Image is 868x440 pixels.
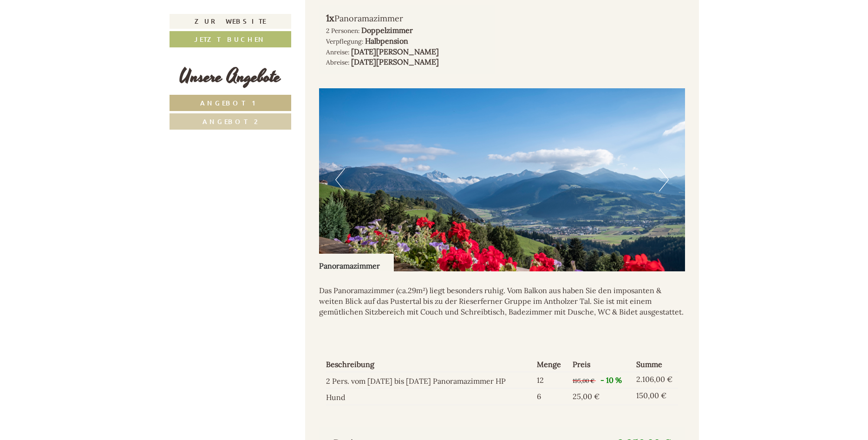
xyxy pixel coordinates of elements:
[569,357,633,372] th: Preis
[633,357,678,372] th: Summe
[170,64,291,90] div: Unsere Angebote
[533,388,569,405] td: 6
[170,31,291,47] a: Jetzt buchen
[326,372,533,388] td: 2 Pers. vom [DATE] bis [DATE] Panoramazimmer HP
[600,375,622,385] span: - 10 %
[533,372,569,388] td: 12
[319,88,685,271] img: image
[361,26,413,35] b: Doppelzimmer
[573,377,594,384] span: 195,00 €
[326,37,363,46] small: Verpflegung:
[170,14,291,29] a: Zur Website
[326,357,533,372] th: Beschreibung
[326,12,334,24] b: 1x
[659,168,669,191] button: Next
[533,357,569,372] th: Menge
[633,372,678,388] td: 2.106,00 €
[319,285,685,317] p: Das Panoramazimmer (ca.29m²) liegt besonders ruhig. Vom Balkon aus haben Sie den imposanten & wei...
[202,117,258,126] span: Angebot 2
[326,388,533,405] td: Hund
[335,168,345,191] button: Previous
[351,57,439,66] b: [DATE][PERSON_NAME]
[365,36,408,46] b: Halbpension
[326,48,349,56] small: Anreise:
[326,26,359,35] small: 2 Personen:
[319,254,394,271] div: Panoramazimmer
[326,58,349,66] small: Abreise:
[573,392,600,401] span: 25,00 €
[200,99,260,107] span: Angebot 1
[326,12,488,25] div: Panoramazimmer
[351,47,439,56] b: [DATE][PERSON_NAME]
[633,388,678,405] td: 150,00 €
